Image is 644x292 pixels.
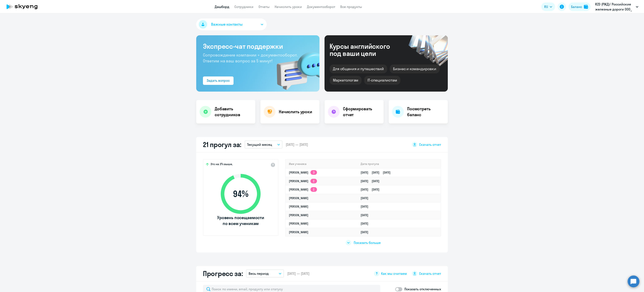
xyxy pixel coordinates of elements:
[361,188,383,191] a: [DATE][DATE]
[544,4,548,9] span: RU
[289,188,317,191] a: [PERSON_NAME]2
[330,76,362,85] div: Маркетологам
[215,106,252,118] h4: Добавить сотрудников
[361,196,372,200] a: [DATE]
[246,270,284,278] button: Весь период
[307,5,335,9] a: Документооборот
[361,222,372,225] a: [DATE]
[584,5,588,9] img: balance
[343,106,380,118] h4: Сформировать отчет
[361,179,383,183] a: [DATE][DATE]
[361,205,372,208] a: [DATE]
[407,106,444,118] h4: Посмотреть баланс
[404,287,441,292] p: Показать отключенных
[203,42,313,50] h3: Экспресс-чат поддержки
[210,162,233,167] span: Это на 3% выше,
[234,5,253,9] a: Сотрудники
[361,230,372,234] a: [DATE]
[419,271,441,276] span: Скачать отчет
[196,18,267,30] button: Важные контакты
[217,189,265,199] span: 94 %
[289,213,308,217] a: [PERSON_NAME]
[203,52,298,63] span: Сопровождение компании + документооборот. Ответим на ваш вопрос за 5 минут!
[569,3,591,11] button: Балансbalance
[287,271,309,276] span: [DATE] — [DATE]
[289,205,308,208] a: [PERSON_NAME]
[247,142,272,147] p: Текущий месяц
[571,4,582,9] div: Баланс
[310,170,317,175] app-skyeng-badge: 3
[289,222,308,225] a: [PERSON_NAME]
[211,22,243,27] span: Важные контакты
[203,76,234,85] button: Задать вопрос
[245,141,282,149] button: Текущий месяц
[258,5,270,9] a: Отчеты
[354,240,381,245] span: Показать больше
[381,271,407,276] span: Как мы считаем
[279,109,312,115] h4: Начислить уроки
[289,196,308,200] a: [PERSON_NAME]
[541,3,555,11] button: RU
[203,140,241,149] h2: 21 прогул за:
[364,76,400,85] div: IT-специалистам
[595,2,634,12] p: RZD (РЖД)/ Российские железные дороги ООО_ KAM, КОРПОРАТИВНЫЙ УНИВЕРСИТЕТ РЖД АНО ДПО
[361,171,394,174] a: [DATE][DATE][DATE]
[289,179,317,183] a: [PERSON_NAME]2
[286,160,357,168] th: Имя ученика
[275,5,302,9] a: Начислить уроки
[330,64,387,73] div: Для общения и путешествий
[217,215,265,226] span: Уровень посещаемости по всем ученикам
[207,78,230,83] div: Задать вопрос
[310,187,317,192] app-skyeng-badge: 2
[340,5,362,9] a: Все продукты
[357,160,441,168] th: Дата прогула
[330,43,401,57] div: Курсы английского под ваши цели
[419,142,441,147] span: Скачать отчет
[215,5,229,9] a: Дашборд
[286,142,308,147] span: [DATE] — [DATE]
[271,44,319,92] img: bg-img
[361,213,372,217] a: [DATE]
[289,230,308,234] a: [PERSON_NAME]
[390,64,440,73] div: Бизнес и командировки
[289,171,317,174] a: [PERSON_NAME]3
[203,269,243,278] h2: Прогресс за:
[249,271,269,276] p: Весь период
[593,2,640,12] button: RZD (РЖД)/ Российские железные дороги ООО_ KAM, КОРПОРАТИВНЫЙ УНИВЕРСИТЕТ РЖД АНО ДПО
[310,179,317,183] app-skyeng-badge: 2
